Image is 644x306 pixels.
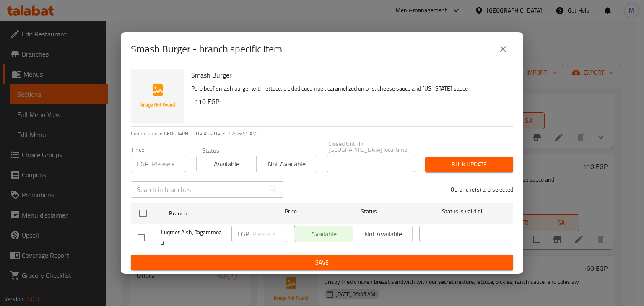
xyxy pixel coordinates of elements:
[419,206,506,217] span: Status is valid till
[252,226,287,242] input: Please enter price
[237,229,249,239] p: EGP
[131,181,265,198] input: Search in branches
[200,158,253,170] span: Available
[138,257,506,268] span: Save
[131,69,184,123] img: Smash Burger
[152,156,186,172] input: Please enter price
[191,69,506,81] h6: Smash Burger
[195,96,506,107] h6: 110 EGP
[325,206,413,217] span: Status
[191,83,506,94] p: Pure beef smash burger with lettuce, pickled cucumber, caramelized onions, cheese sauce and [US_S...
[260,158,313,170] span: Not available
[425,157,513,172] button: Bulk update
[131,130,513,137] p: Current time in [GEOGRAPHIC_DATA] is [DATE] 12:46:41 AM
[263,206,319,217] span: Price
[169,208,256,219] span: Branch
[131,255,513,270] button: Save
[451,185,513,194] p: 0 branche(s) are selected
[256,156,317,172] button: Not available
[432,159,506,170] span: Bulk update
[196,156,257,172] button: Available
[131,42,282,56] h2: Smash Burger - branch specific item
[137,159,148,169] p: EGP
[161,227,225,248] span: Luqmet Aish, Tagammoa 3
[493,39,513,59] button: close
